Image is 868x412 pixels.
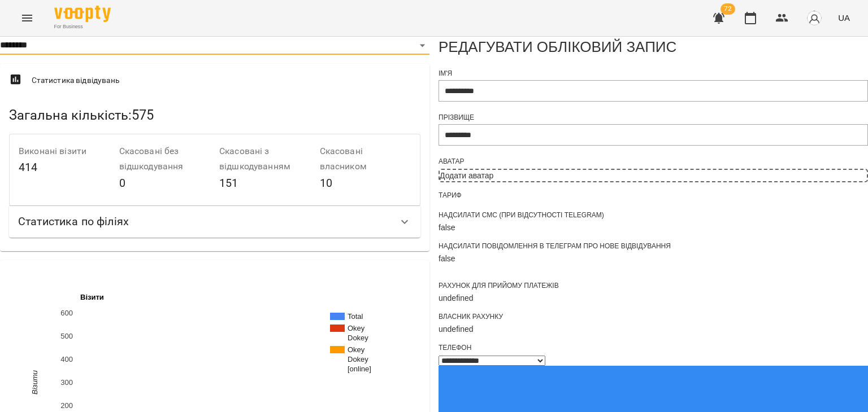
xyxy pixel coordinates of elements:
span: Додати аватар [440,171,493,180]
h6: 0 [119,174,211,192]
div: Статистика по філіях [9,206,420,237]
text: Total [348,312,363,321]
h6: 151 [219,174,311,192]
div: Надсилати повідомлення в Телеграм про нове відвідування [439,242,868,251]
text: Okey [348,324,365,332]
select: Phone number country [439,356,545,366]
text: 600 [60,309,73,317]
h5: Загальна кількість : 575 [9,107,420,124]
span: For Business [54,23,111,30]
button: Menu [14,5,41,32]
div: undefined [439,292,868,304]
span: Статистика відвідувань [32,75,420,86]
div: Телефон [439,343,868,353]
span: UA [838,12,850,24]
h6: Статистика по філіях [18,213,129,230]
text: [online] [348,365,371,373]
div: Власник рахунку [439,312,868,322]
h6: Виконані візити [19,143,110,159]
text: 500 [60,332,73,340]
text: 400 [60,355,73,363]
div: Прізвище [439,113,868,122]
div: Надсилати СМС (при відсутності Telegram) [439,211,868,220]
text: Okey [348,345,365,354]
div: Редагувати обліковий запис [439,37,868,69]
h6: Скасовані з відшкодуванням [219,143,311,174]
text: Візити [80,293,104,301]
img: avatar_s.png [806,10,822,26]
div: Тариф [439,191,868,200]
div: undefined [439,323,868,335]
text: Dokey [348,355,368,363]
button: UA [834,7,854,28]
text: Dokey [348,334,368,342]
span: 72 [721,3,735,15]
div: false [439,222,868,233]
div: Ім'я [439,69,868,78]
text: Візити [31,370,39,395]
text: 300 [60,378,73,387]
h6: 10 [320,174,411,192]
img: Voopty Logo [54,6,111,22]
div: false [439,253,868,273]
h6: Скасовані власником [320,143,411,174]
h6: Скасовані без відшкодування [119,143,211,174]
div: Аватар [439,157,868,166]
text: 200 [60,401,73,410]
h6: 414 [19,159,110,176]
div: Рахунок для прийому платежів [439,281,868,291]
